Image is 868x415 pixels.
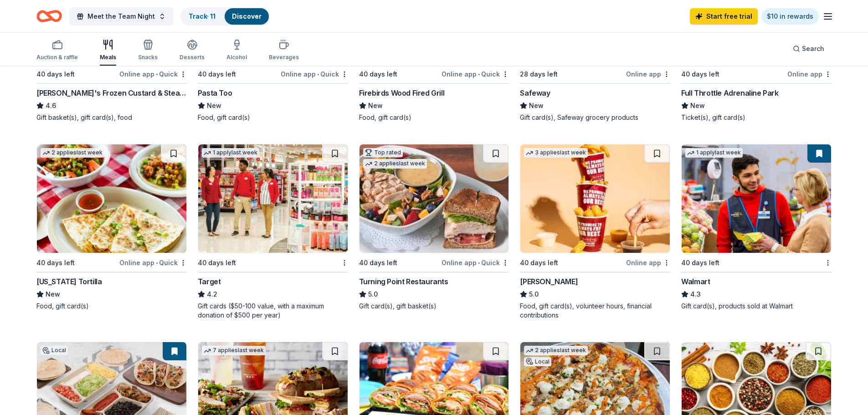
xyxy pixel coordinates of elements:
div: Online app Quick [442,68,509,80]
div: 7 applies last week [202,346,266,355]
div: Gift basket(s), gift card(s), food [36,113,187,122]
div: 40 days left [681,69,719,80]
div: Top rated [363,148,403,157]
div: Food, gift card(s), volunteer hours, financial contributions [520,302,670,320]
div: Local [524,357,551,366]
div: Food, gift card(s) [198,113,348,122]
div: 2 applies last week [524,346,588,355]
span: • [156,71,158,78]
div: 3 applies last week [524,148,588,158]
div: Ticket(s), gift card(s) [681,113,832,122]
div: Gift cards ($50-100 value, with a maximum donation of $500 per year) [198,302,348,320]
div: Gift card(s), gift basket(s) [359,302,509,311]
div: Firebirds Wood Fired Grill [359,87,445,98]
img: Image for Walmart [682,144,831,253]
div: Desserts [180,54,205,61]
div: Online app [787,68,832,80]
a: Home [36,5,62,27]
div: 40 days left [198,257,236,268]
div: Auction & raffle [36,54,78,61]
div: Food, gift card(s) [36,302,187,311]
a: Track· 11 [189,12,216,20]
div: Local [41,346,68,355]
div: Online app [626,257,670,268]
div: 40 days left [359,257,397,268]
div: [PERSON_NAME] [520,276,578,287]
button: Meet the Team Night [69,7,173,26]
div: [PERSON_NAME]'s Frozen Custard & Steakburgers [36,87,187,98]
span: Meet the Team Night [87,11,155,22]
div: Gift card(s), products sold at Walmart [681,302,832,311]
span: 5.0 [529,289,539,300]
span: 4.2 [207,289,217,300]
span: • [317,71,319,78]
div: 40 days left [36,69,75,80]
div: 2 applies last week [41,148,104,158]
img: Image for Target [198,144,348,253]
div: Online app Quick [442,257,509,268]
span: • [156,259,158,266]
div: 1 apply last week [202,148,259,158]
div: Pasta Too [198,87,232,98]
div: 40 days left [359,69,397,80]
button: Beverages [269,36,299,66]
a: Image for Sheetz3 applieslast week40 days leftOnline app[PERSON_NAME]5.0Food, gift card(s), volun... [520,144,670,320]
a: $10 in rewards [761,8,819,25]
div: Safeway [520,87,550,98]
button: Snacks [138,36,158,66]
img: Image for California Tortilla [37,144,186,253]
span: 4.3 [690,289,701,300]
button: Meals [100,36,116,66]
img: Image for Sheetz [520,144,670,253]
div: Beverages [269,54,299,61]
div: 2 applies last week [363,159,427,169]
a: Image for Turning Point RestaurantsTop rated2 applieslast week40 days leftOnline app•QuickTurning... [359,144,509,311]
span: 5.0 [368,289,378,300]
div: 40 days left [520,257,558,268]
div: 40 days left [198,69,236,80]
div: Online app [626,68,670,80]
span: 4.6 [46,100,56,111]
div: Turning Point Restaurants [359,276,448,287]
div: 40 days left [681,257,719,268]
div: 40 days left [36,257,75,268]
div: Online app Quick [281,68,348,80]
span: New [529,100,544,111]
span: New [46,289,60,300]
button: Alcohol [226,36,247,66]
div: [US_STATE] Tortilla [36,276,102,287]
div: Online app Quick [119,257,187,268]
div: Target [198,276,221,287]
button: Search [786,40,832,58]
div: Alcohol [226,54,247,61]
a: Image for Walmart1 applylast week40 days leftWalmart4.3Gift card(s), products sold at Walmart [681,144,832,311]
div: Full Throttle Adrenaline Park [681,87,778,98]
a: Start free trial [690,8,758,25]
button: Track· 11Discover [180,7,270,26]
img: Image for Turning Point Restaurants [360,144,509,253]
span: Search [802,43,824,54]
div: Food, gift card(s) [359,113,509,122]
span: New [207,100,221,111]
div: Gift card(s), Safeway grocery products [520,113,670,122]
div: Snacks [138,54,158,61]
button: Auction & raffle [36,36,78,66]
button: Desserts [180,36,205,66]
a: Discover [232,12,262,20]
span: New [690,100,705,111]
span: • [478,71,480,78]
span: New [368,100,383,111]
div: Walmart [681,276,710,287]
div: Online app Quick [119,68,187,80]
div: Meals [100,54,116,61]
span: • [478,259,480,266]
a: Image for California Tortilla2 applieslast week40 days leftOnline app•Quick[US_STATE] TortillaNew... [36,144,187,311]
div: 1 apply last week [685,148,743,158]
a: Image for Target1 applylast week40 days leftTarget4.2Gift cards ($50-100 value, with a maximum do... [198,144,348,320]
div: 28 days left [520,69,558,80]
